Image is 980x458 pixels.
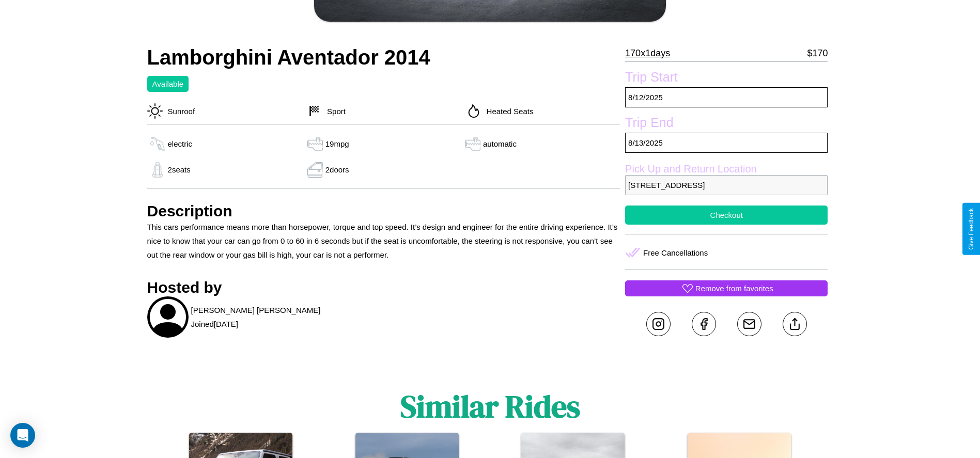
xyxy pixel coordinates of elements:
img: gas [147,136,168,152]
p: Free Cancellations [643,246,708,260]
h1: Similar Rides [400,385,580,428]
img: gas [147,162,168,178]
img: gas [462,136,483,152]
img: gas [305,136,325,152]
p: $ 170 [807,45,828,61]
p: electric [168,137,193,151]
p: 8 / 13 / 2025 [625,133,828,153]
p: automatic [483,137,517,151]
p: Sport [322,104,346,118]
div: Open Intercom Messenger [10,423,35,448]
p: Remove from favorites [695,281,773,295]
h3: Description [147,202,620,220]
button: Remove from favorites [625,280,828,296]
p: 2 seats [168,163,191,177]
p: 170 x 1 days [625,45,670,61]
h3: Hosted by [147,279,620,296]
p: 2 doors [325,163,349,177]
p: 8 / 12 / 2025 [625,87,828,107]
p: Heated Seats [481,104,534,118]
p: Available [152,77,184,91]
p: 19 mpg [325,137,349,151]
label: Pick Up and Return Location [625,163,828,175]
p: Sunroof [163,104,195,118]
p: [PERSON_NAME] [PERSON_NAME] [191,303,321,317]
img: gas [305,162,325,178]
p: This cars performance means more than horsepower, torque and top speed. It’s design and engineer ... [147,220,620,262]
p: [STREET_ADDRESS] [625,175,828,195]
button: Checkout [625,206,828,225]
label: Trip End [625,115,828,133]
h2: Lamborghini Aventador 2014 [147,46,620,69]
div: Give Feedback [968,208,975,250]
label: Trip Start [625,70,828,87]
p: Joined [DATE] [191,317,238,331]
